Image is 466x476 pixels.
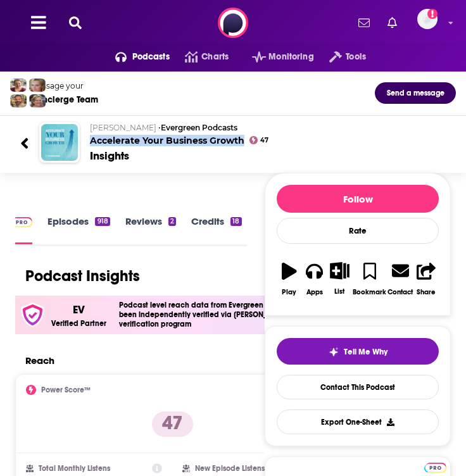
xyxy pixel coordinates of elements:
a: Logged in as megcassidy [417,9,445,37]
h2: Reach [25,354,54,366]
div: 918 [95,217,110,226]
div: Concierge Team [31,94,98,105]
div: Message your [31,81,98,91]
img: User Profile [417,9,438,29]
img: Podchaser Pro [424,463,446,473]
div: Apps [306,288,323,296]
img: Barbara Profile [29,94,46,108]
div: Play [282,288,296,296]
button: Send a message [375,82,456,104]
a: Show notifications dropdown [382,12,402,34]
div: List [334,287,344,296]
img: verfied icon [20,303,45,327]
span: Tools [346,48,366,66]
h5: Verified Partner [51,320,106,327]
h2: New Episode Listens [195,464,265,473]
img: Podchaser - Follow, Share and Rate Podcasts [218,8,248,38]
span: Tell Me Why [344,347,387,357]
a: Evergreen Podcasts [161,123,237,132]
button: open menu [237,47,314,67]
img: Jon Profile [10,94,27,108]
svg: Add a profile image [427,9,438,19]
span: • [158,123,237,132]
h1: Podcast Insights [25,266,140,285]
a: Contact [387,254,413,304]
a: Charts [170,47,229,67]
span: Logged in as megcassidy [417,9,438,29]
h2: Power Score™ [41,385,91,394]
button: Bookmark [352,254,387,304]
h2: Total Monthly Listens [39,464,110,473]
button: Export One-Sheet [277,410,439,434]
a: Contact This Podcast [277,375,439,399]
img: Accelerate Your Business Growth [41,124,78,161]
img: Podchaser Pro [11,217,33,227]
div: 18 [230,217,241,226]
button: open menu [314,47,366,67]
button: Apps [302,254,327,304]
img: Sydney Profile [10,78,27,92]
span: Podcasts [132,48,170,66]
div: Rate [277,218,439,244]
div: Contact [387,287,413,296]
span: [PERSON_NAME] [90,123,156,132]
h2: Accelerate Your Business Growth [90,123,446,146]
button: tell me why sparkleTell Me Why [277,338,439,365]
button: open menu [100,47,170,67]
h4: Podcast level reach data from Evergreen podcasts has been independently verified via [PERSON_NAME... [119,301,325,329]
a: Show notifications dropdown [353,12,375,34]
span: 47 [260,138,268,143]
span: Charts [201,48,229,66]
a: Reviews2 [125,215,176,244]
div: Insights [90,149,129,163]
button: List [327,254,353,303]
p: EV [73,303,85,316]
a: Credits18 [191,215,241,244]
span: Monitoring [268,48,313,66]
button: Play [277,254,302,304]
div: Bookmark [353,288,386,296]
button: Share [413,254,439,304]
a: Pro website [424,461,446,473]
img: Jules Profile [29,78,46,92]
div: Share [417,288,436,296]
div: 2 [168,217,176,226]
a: Episodes918 [47,215,110,244]
button: Follow [277,185,439,213]
img: tell me why sparkle [329,347,339,357]
p: 47 [152,411,193,437]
